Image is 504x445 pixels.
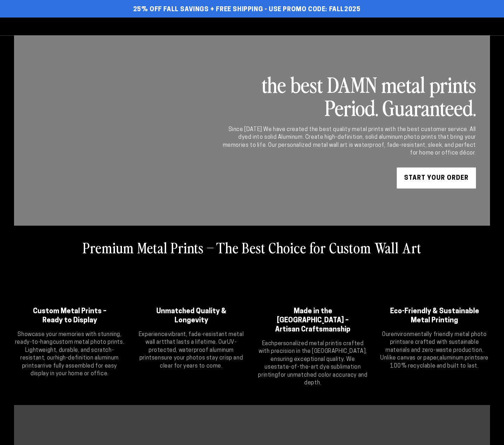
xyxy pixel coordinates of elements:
p: Experience that lasts a lifetime. Our ensure your photos stay crisp and clear for years to come. [136,331,247,370]
p: Our are crafted with sustainable materials and zero-waste production. Unlike canvas or paper, are... [379,331,490,370]
a: START YOUR Order [397,167,476,189]
span: Professionals [373,22,425,31]
a: Professionals [367,18,430,35]
strong: environmentally friendly metal photo prints [390,332,487,345]
h2: Custom Metal Prints – Ready to Display [23,307,116,325]
div: Since [DATE] We have created the best quality metal prints with the best customer service. All dy... [222,126,476,157]
h2: Unmatched Quality & Longevity [144,307,238,325]
strong: personalized metal print [274,341,338,347]
a: Shop By Use [213,18,267,35]
p: Each is crafted with precision in the [GEOGRAPHIC_DATA], ensuring exceptional quality. We use for... [257,340,368,387]
span: 25% off FALL Savings + Free Shipping - Use Promo Code: FALL2025 [133,6,361,14]
h2: Premium Metal Prints – The Best Choice for Custom Wall Art [83,238,421,256]
a: About Us [322,18,366,35]
a: Why Metal? [268,18,321,35]
span: Shop By Use [219,22,261,31]
span: Why Metal? [274,22,315,31]
h2: Eco-Friendly & Sustainable Metal Printing [388,307,481,325]
span: Start Your Print [144,22,206,31]
strong: state-of-the-art dye sublimation printing [258,364,361,378]
a: Start Your Print [139,18,212,35]
span: About Us [328,22,360,31]
strong: UV-protected, waterproof aluminum prints [139,340,237,361]
p: Showcase your memories with stunning, ready-to-hang . Lightweight, durable, and scratch-resistant... [14,331,125,378]
strong: custom metal photo prints [53,340,123,345]
h2: Made in the [GEOGRAPHIC_DATA] – Artisan Craftsmanship [266,307,360,334]
h2: the best DAMN metal prints Period. Guaranteed. [222,73,476,119]
strong: aluminum prints [440,355,480,361]
summary: Search our site [448,19,463,34]
strong: high-definition aluminum prints [22,355,119,369]
strong: vibrant, fade-resistant metal wall art [145,332,244,345]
